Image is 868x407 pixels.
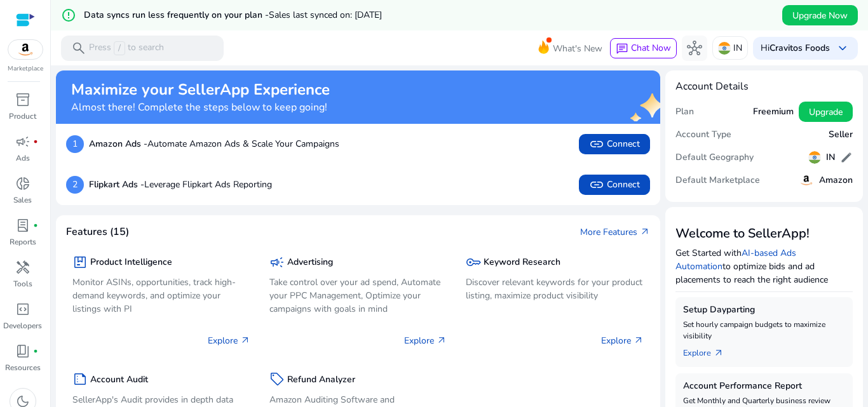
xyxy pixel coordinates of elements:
span: fiber_manual_record [33,139,38,144]
span: keyboard_arrow_down [835,41,850,56]
span: inventory_2 [15,92,31,107]
p: Get Started with to optimize bids and ad placements to reach the right audience [675,246,853,286]
h5: Plan [675,107,694,117]
h5: Data syncs run less frequently on your plan - [84,10,382,21]
span: lab_profile [15,218,31,233]
h4: Almost there! Complete the steps below to keep going! [71,102,330,114]
span: donut_small [15,176,31,191]
span: Sales last synced on: [DATE] [269,9,382,21]
img: in.svg [808,151,821,164]
h5: Amazon [819,175,853,186]
b: Amazon Ads - [89,138,147,150]
img: amazon.svg [799,173,814,188]
p: Hi [761,44,830,53]
p: Sales [13,194,32,206]
h4: Features (15) [66,226,129,238]
a: AI-based Ads Automation [675,247,796,272]
a: Explorearrow_outward [683,342,734,359]
h5: Setup Dayparting [683,305,846,316]
b: Cravitos Foods [770,42,830,54]
mat-icon: error_outline [61,8,76,23]
span: fiber_manual_record [33,349,38,354]
h2: Maximize your SellerApp Experience [71,81,330,99]
p: 2 [66,176,84,194]
h3: Welcome to SellerApp! [675,226,853,241]
h5: Refund Analyzer [287,375,355,385]
span: code_blocks [15,302,31,317]
h4: Account Details [675,81,853,93]
h5: Default Marketplace [675,175,760,186]
p: Press to search [89,41,164,55]
span: / [114,41,125,55]
span: hub [687,41,702,56]
span: package [72,255,88,270]
button: Upgrade [799,102,853,122]
img: in.svg [718,42,731,55]
button: hub [682,36,707,61]
p: Tools [13,278,32,290]
button: Upgrade Now [782,5,858,25]
button: chatChat Now [610,38,677,58]
button: linkConnect [579,175,650,195]
span: campaign [269,255,285,270]
a: More Featuresarrow_outward [580,225,650,239]
h5: Keyword Research [484,257,560,268]
p: Product [9,110,36,122]
span: Chat Now [631,42,671,54]
span: arrow_outward [437,335,447,345]
b: Flipkart Ads - [89,178,144,190]
p: Take control over your ad spend, Automate your PPC Management, Optimize your campaigns with goals... [269,276,447,316]
p: Discover relevant keywords for your product listing, maximize product visibility [466,276,644,302]
p: Explore [404,334,447,347]
h5: Freemium [753,107,794,117]
span: What's New [553,37,602,60]
span: Upgrade [809,105,843,119]
span: Upgrade Now [792,9,848,22]
p: Set hourly campaign budgets to maximize visibility [683,319,846,342]
h5: Seller [829,130,853,140]
span: campaign [15,134,31,149]
p: Leverage Flipkart Ads Reporting [89,178,272,191]
span: fiber_manual_record [33,223,38,228]
span: chat [616,43,628,55]
h5: Account Audit [90,375,148,385]
p: Explore [208,334,250,347]
p: Developers [3,320,42,331]
span: Connect [589,177,640,192]
p: Monitor ASINs, opportunities, track high-demand keywords, and optimize your listings with PI [72,276,250,316]
p: 1 [66,135,84,153]
h5: Account Type [675,130,731,140]
span: sell [269,371,285,387]
p: Ads [16,152,30,164]
h5: Advertising [287,257,333,268]
span: arrow_outward [640,227,650,237]
span: edit [840,151,853,164]
p: Resources [5,362,41,373]
span: arrow_outward [240,335,250,345]
h5: Default Geography [675,152,754,163]
span: book_4 [15,344,31,359]
span: handyman [15,260,31,275]
p: Reports [10,236,36,248]
button: linkConnect [579,134,650,154]
img: amazon.svg [8,40,43,59]
h5: IN [826,152,835,163]
p: Automate Amazon Ads & Scale Your Campaigns [89,137,339,150]
span: link [589,137,604,152]
span: key [466,255,481,270]
span: Connect [589,137,640,152]
span: arrow_outward [634,335,644,345]
p: IN [733,37,742,59]
span: link [589,177,604,192]
p: Explore [601,334,644,347]
span: search [71,41,86,56]
h5: Account Performance Report [683,381,846,392]
p: Marketplace [8,64,43,74]
span: summarize [72,371,88,387]
span: arrow_outward [714,348,724,358]
h5: Product Intelligence [90,257,172,268]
